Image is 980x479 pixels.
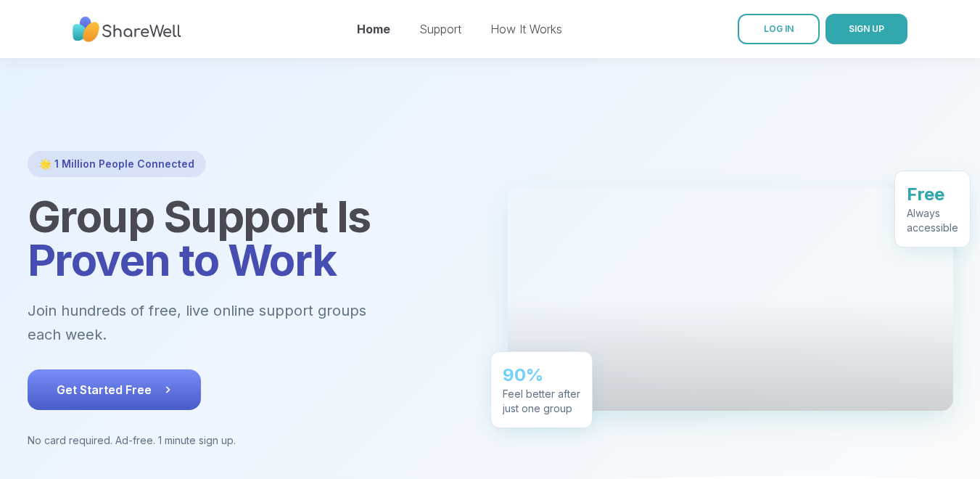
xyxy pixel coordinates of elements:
[28,234,337,286] span: Proven to Work
[28,433,473,448] p: No card required. Ad-free. 1 minute sign up.
[907,183,958,206] div: Free
[28,369,201,410] button: Get Started Free
[28,151,206,177] div: 🌟 1 Million People Connected
[764,23,794,34] span: LOG IN
[57,381,172,398] span: Get Started Free
[849,23,884,34] span: SIGN UP
[907,206,958,235] div: Always accessible
[503,387,580,416] div: Feel better after just one group
[28,195,473,282] h1: Group Support Is
[825,14,907,44] button: SIGN UP
[73,9,181,49] img: ShareWell Nav Logo
[28,299,445,346] p: Join hundreds of free, live online support groups each week.
[490,22,562,36] a: How It Works
[419,22,461,36] a: Support
[738,14,820,44] a: LOG IN
[503,364,580,387] div: 90%
[357,22,390,36] a: Home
